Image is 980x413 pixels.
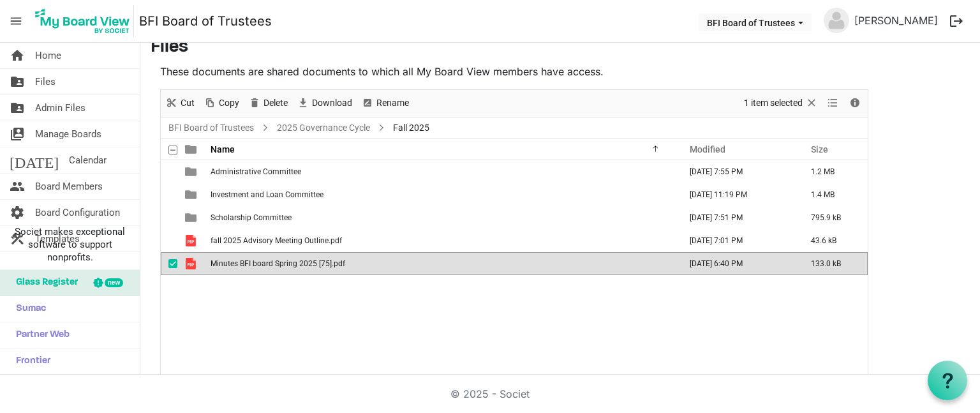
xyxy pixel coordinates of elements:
td: September 18, 2025 6:40 PM column header Modified [676,252,798,275]
span: folder_shared [10,69,25,94]
td: Investment and Loan Committee is template cell column header Name [207,183,676,206]
span: Societ makes exceptional software to support nonprofits. [6,225,134,264]
span: Investment and Loan Committee [211,190,323,199]
button: Cut [163,95,197,111]
span: Size [811,144,828,154]
td: 133.0 kB is template cell column header Size [798,252,868,275]
button: Delete [246,95,290,111]
div: Cut [161,90,199,117]
a: © 2025 - Societ [450,387,530,400]
a: [PERSON_NAME] [849,8,943,33]
h3: Files [151,37,970,59]
span: Admin Files [35,95,85,121]
div: Delete [244,90,292,117]
button: View dropdownbutton [825,95,840,111]
span: Frontier [10,349,50,374]
button: Download [295,95,355,111]
td: checkbox [161,183,177,206]
span: menu [4,9,28,33]
span: Calendar [69,147,107,173]
span: home [10,43,25,68]
span: Sumac [10,296,46,322]
td: Minutes BFI board Spring 2025 [75].pdf is template cell column header Name [207,252,676,275]
td: Administrative Committee is template cell column header Name [207,160,676,183]
a: 2025 Governance Cycle [274,120,373,136]
button: logout [943,8,970,34]
button: Details [847,95,864,111]
span: Board Configuration [35,200,120,225]
div: Rename [357,90,413,117]
span: Modified [690,144,725,154]
span: Scholarship Committee [211,213,292,222]
td: September 15, 2025 7:51 PM column header Modified [676,206,798,229]
div: Clear selection [739,90,822,117]
button: Rename [359,95,412,111]
div: Details [844,90,866,117]
div: new [105,278,123,287]
span: Files [35,69,56,94]
a: My Board View Logo [31,5,139,37]
td: September 15, 2025 7:55 PM column header Modified [676,160,798,183]
td: September 18, 2025 11:19 PM column header Modified [676,183,798,206]
td: is template cell column header type [177,206,207,229]
span: Manage Boards [35,121,101,147]
span: 1 item selected [743,95,804,111]
div: View [822,90,844,117]
td: September 11, 2025 7:01 PM column header Modified [676,229,798,252]
img: no-profile-picture.svg [824,8,849,33]
span: Rename [375,95,410,111]
td: 1.4 MB is template cell column header Size [798,183,868,206]
a: BFI Board of Trustees [139,8,272,34]
img: My Board View Logo [31,5,134,37]
td: 43.6 kB is template cell column header Size [798,229,868,252]
span: Minutes BFI board Spring 2025 [75].pdf [211,259,345,268]
span: fall 2025 Advisory Meeting Outline.pdf [211,236,342,245]
td: Scholarship Committee is template cell column header Name [207,206,676,229]
button: BFI Board of Trustees dropdownbutton [699,13,812,31]
span: Copy [218,95,241,111]
td: checkbox [161,160,177,183]
td: is template cell column header type [177,160,207,183]
td: checkbox [161,229,177,252]
button: Copy [202,95,242,111]
td: is template cell column header type [177,229,207,252]
p: These documents are shared documents to which all My Board View members have access. [160,64,868,79]
div: Copy [199,90,244,117]
div: Download [292,90,357,117]
td: checkbox [161,206,177,229]
td: checkbox [161,252,177,275]
span: Fall 2025 [390,120,432,136]
span: Delete [262,95,289,111]
span: [DATE] [10,147,59,173]
span: folder_shared [10,95,25,121]
span: Cut [179,95,196,111]
span: Download [311,95,353,111]
span: people [10,174,25,199]
span: settings [10,200,25,225]
td: fall 2025 Advisory Meeting Outline.pdf is template cell column header Name [207,229,676,252]
td: is template cell column header type [177,252,207,275]
button: Selection [742,95,820,111]
span: Name [211,144,235,154]
a: BFI Board of Trustees [166,120,256,136]
span: switch_account [10,121,25,147]
span: Home [35,43,61,68]
span: Administrative Committee [211,167,301,176]
span: Partner Web [10,322,70,348]
td: is template cell column header type [177,183,207,206]
span: Glass Register [10,270,78,296]
td: 795.9 kB is template cell column header Size [798,206,868,229]
span: Board Members [35,174,103,199]
td: 1.2 MB is template cell column header Size [798,160,868,183]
